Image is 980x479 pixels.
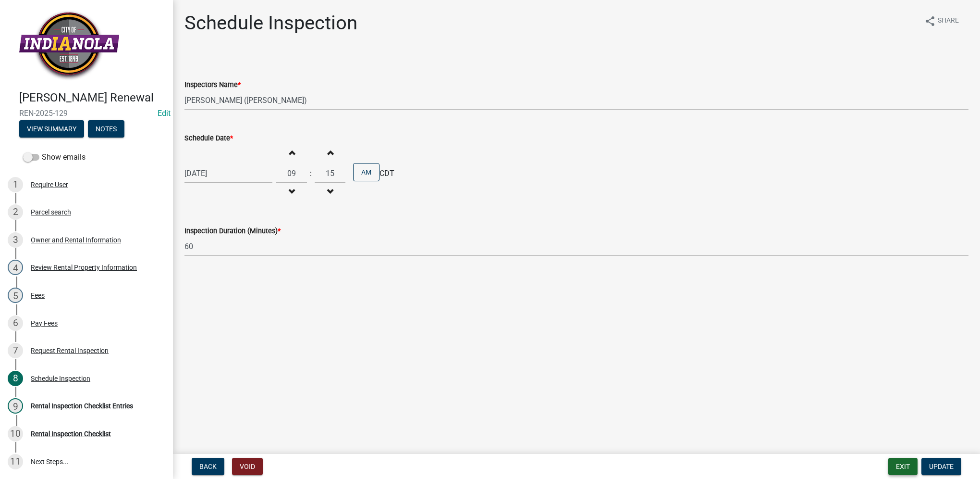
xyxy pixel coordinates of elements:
wm-modal-confirm: Edit Application Number [158,109,171,118]
input: Minutes [315,164,345,183]
div: Request Rental Inspection [31,347,109,354]
div: 9 [8,398,23,414]
i: share [924,15,936,27]
button: Exit [888,458,918,475]
button: Update [921,458,961,475]
span: Share [938,15,959,27]
label: Show emails [23,151,86,163]
h4: [PERSON_NAME] Renewal [19,91,165,105]
div: 6 [8,315,23,331]
div: 11 [8,454,23,469]
div: Rental Inspection Checklist [31,430,111,437]
input: mm/dd/yyyy [184,164,272,183]
div: Owner and Rental Information [31,237,121,243]
div: 10 [8,426,23,441]
button: View Summary [19,120,84,138]
label: Schedule Date [184,135,233,142]
button: Back [192,458,224,475]
button: shareShare [917,12,967,30]
div: 7 [8,343,23,358]
div: 3 [8,232,23,248]
div: Require User [31,181,68,188]
label: Inspection Duration (Minutes) [184,228,281,235]
label: Inspectors Name [184,82,241,88]
button: AM [353,163,380,181]
span: CDT [380,168,394,179]
button: Void [232,458,263,475]
div: 8 [8,371,23,386]
div: 5 [8,288,23,303]
wm-modal-confirm: Summary [19,126,84,133]
div: Pay Fees [31,320,58,327]
span: Update [929,463,954,470]
button: Notes [88,120,124,138]
div: Schedule Inspection [31,375,90,382]
input: Hours [276,164,307,183]
div: 2 [8,204,23,220]
div: 4 [8,260,23,275]
div: 1 [8,177,23,192]
wm-modal-confirm: Notes [88,126,124,133]
span: Back [199,463,217,470]
div: Fees [31,292,45,299]
div: Parcel search [31,209,71,215]
div: Rental Inspection Checklist Entries [31,403,133,409]
span: REN-2025-129 [19,109,154,118]
img: City of Indianola, Iowa [19,10,119,81]
a: Edit [158,109,171,118]
h1: Schedule Inspection [184,12,357,35]
div: : [307,168,315,179]
div: Review Rental Property Information [31,264,137,271]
